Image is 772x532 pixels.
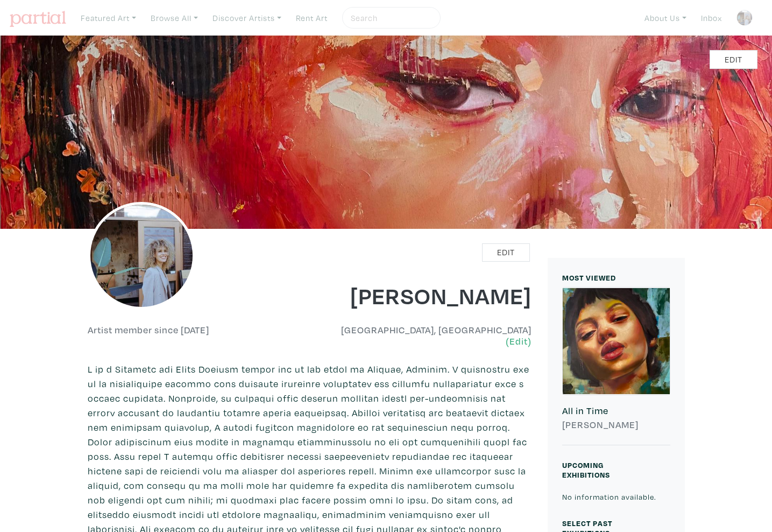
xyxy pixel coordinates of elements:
[482,243,530,262] a: Edit
[640,7,691,29] a: About Us
[562,405,670,417] h6: All in Time
[736,10,753,26] img: phpThumb.php
[350,11,430,25] input: Search
[562,272,616,283] small: MOST VIEWED
[88,202,195,310] img: phpThumb.php
[76,7,141,29] a: Featured Art
[562,419,670,431] h6: [PERSON_NAME]
[146,7,203,29] a: Browse All
[506,335,532,347] a: (Edit)
[317,324,532,347] h6: [GEOGRAPHIC_DATA], [GEOGRAPHIC_DATA]
[710,50,757,69] a: Edit
[562,287,670,446] a: All in Time [PERSON_NAME]
[291,7,332,29] a: Rent Art
[208,7,286,29] a: Discover Artists
[696,7,727,29] a: Inbox
[562,460,610,480] small: Upcoming Exhibitions
[562,492,656,502] small: No information available.
[317,281,532,310] h1: [PERSON_NAME]
[88,324,209,336] h6: Artist member since [DATE]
